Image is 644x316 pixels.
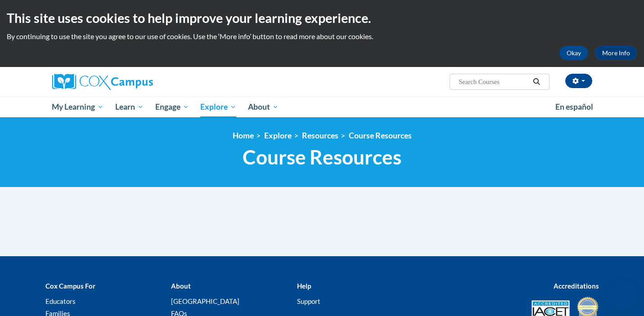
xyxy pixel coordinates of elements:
h2: This site uses cookies to help improve your learning experience. [7,9,637,27]
a: En español [549,98,599,116]
p: By continuing to use the site you agree to our use of cookies. Use the ‘More info’ button to read... [7,31,637,41]
button: Okay [559,46,588,60]
a: Home [233,131,254,140]
a: Cox Campus [52,74,223,90]
span: Engage [155,102,189,112]
a: More Info [595,46,637,60]
span: About [248,102,279,112]
span: Course Resources [243,145,401,169]
b: Help [297,282,311,290]
span: Learn [115,102,144,112]
b: Accreditations [554,282,599,290]
a: Explore [264,131,292,140]
a: Learn [109,97,149,117]
span: My Learning [52,102,104,112]
a: Explore [194,97,242,117]
span: En español [555,102,593,111]
span: Explore [200,102,236,112]
a: Course Resources [349,131,412,140]
a: About [242,97,284,117]
a: [GEOGRAPHIC_DATA] [171,297,239,305]
a: Resources [302,131,338,140]
a: Support [297,297,320,305]
b: About [171,282,191,290]
input: Search Courses [458,76,530,87]
button: Account Settings [565,74,592,88]
div: Main menu [39,97,606,117]
button: Search [530,76,543,87]
a: Engage [149,97,195,117]
iframe: Button to launch messaging window [608,280,637,309]
b: Cox Campus For [45,282,95,290]
a: Educators [45,297,76,305]
img: Cox Campus [52,74,153,90]
a: My Learning [46,97,110,117]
